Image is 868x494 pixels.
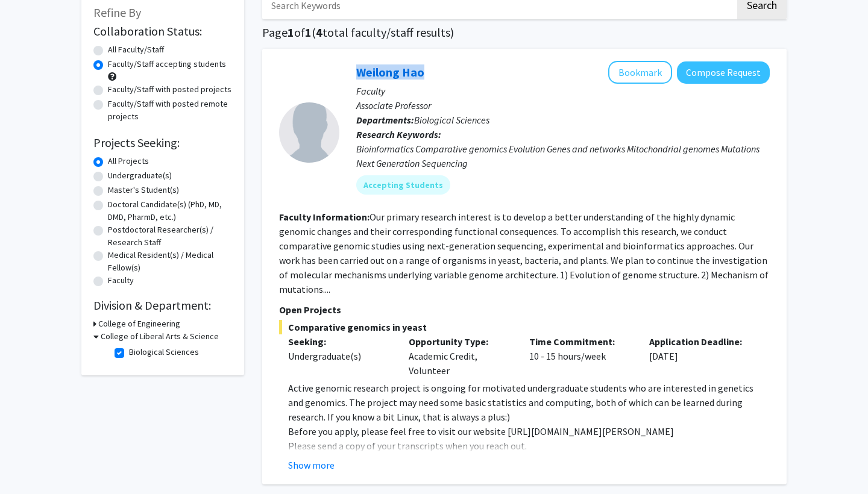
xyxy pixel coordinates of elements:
[108,274,134,287] label: Faculty
[279,211,769,295] fg-read-more: Our primary research interest is to develop a better understanding of the highly dynamic genomic ...
[677,61,770,84] button: Compose Request to Weilong Hao
[9,440,51,485] iframe: Chat
[288,424,770,439] p: Before you apply, please feel free to visit our website [URL][DOMAIN_NAME][PERSON_NAME]
[108,155,149,167] label: All Projects
[288,349,391,363] div: Undergraduate(s)
[356,114,414,126] b: Departments:
[356,128,441,140] b: Research Keywords:
[305,25,312,40] span: 1
[93,5,141,20] span: Refine By
[279,320,770,334] span: Comparative genomics in yeast
[316,25,322,40] span: 4
[108,224,232,249] label: Postdoctoral Researcher(s) / Research Staff
[608,61,672,84] button: Add Weilong Hao to Bookmarks
[356,84,770,98] p: Faculty
[108,184,179,196] label: Master's Student(s)
[108,198,232,224] label: Doctoral Candidate(s) (PhD, MD, DMD, PharmD, etc.)
[93,24,232,39] h2: Collaboration Status:
[262,25,787,40] h1: Page of ( total faculty/staff results)
[529,334,632,349] p: Time Commitment:
[288,334,391,349] p: Seeking:
[93,298,232,313] h2: Division & Department:
[108,83,231,96] label: Faculty/Staff with posted projects
[520,334,641,378] div: 10 - 15 hours/week
[288,381,770,424] p: Active genomic research project is ongoing for motivated undergraduate students who are intereste...
[414,114,489,126] span: Biological Sciences
[108,98,232,123] label: Faculty/Staff with posted remote projects
[288,25,294,40] span: 1
[279,211,370,223] b: Faculty Information:
[101,330,219,343] h3: College of Liberal Arts & Science
[409,334,511,349] p: Opportunity Type:
[108,58,226,70] label: Faculty/Staff accepting students
[108,169,172,182] label: Undergraduate(s)
[400,334,520,378] div: Academic Credit, Volunteer
[288,439,770,453] p: Please send a copy of your transcripts when you reach out.
[288,458,335,472] button: Show more
[93,136,232,150] h2: Projects Seeking:
[640,334,761,378] div: [DATE]
[129,346,199,358] label: Biological Sciences
[279,302,770,317] p: Open Projects
[108,249,232,274] label: Medical Resident(s) / Medical Fellow(s)
[356,142,770,170] div: Bioinformatics Comparative genomics Evolution Genes and networks Mitochondrial genomes Mutations ...
[108,43,164,56] label: All Faculty/Staff
[356,64,424,80] a: Weilong Hao
[649,334,752,349] p: Application Deadline:
[356,98,770,113] p: Associate Professor
[98,317,180,330] h3: College of Engineering
[356,175,450,195] mat-chip: Accepting Students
